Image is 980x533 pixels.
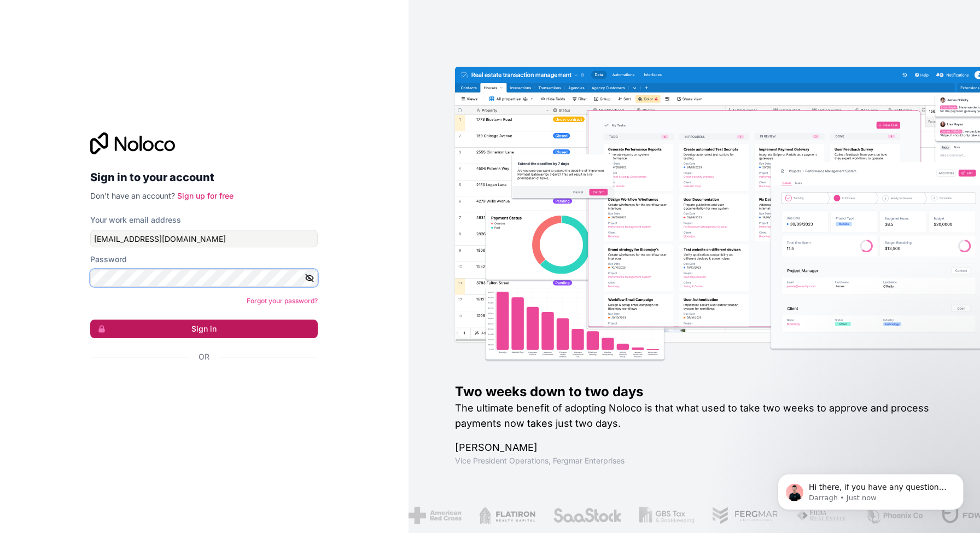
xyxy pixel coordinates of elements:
[455,455,945,466] h1: Vice President Operations , Fergmar Enterprises
[177,191,234,200] a: Sign up for free
[199,351,209,362] span: Or
[639,507,695,524] img: /assets/gbstax-C-GtDUiK.png
[479,507,536,524] img: /assets/flatiron-C8eUkumj.png
[712,507,779,524] img: /assets/fergmar-CudnrXN5.png
[247,297,318,305] a: Forgot your password?
[409,507,462,524] img: /assets/american-red-cross-BAupjrZR.png
[90,191,175,200] span: Don't have an account?
[90,254,127,265] label: Password
[90,269,318,287] input: Password
[455,401,945,431] h2: The ultimate benefit of adopting Noloco is that what used to take two weeks to approve and proces...
[455,383,945,401] h1: Two weeks down to two days
[90,215,181,225] label: Your work email address
[90,230,318,247] input: Email address
[761,451,980,528] iframe: Intercom notifications message
[90,167,318,187] h2: Sign in to your account
[455,440,945,455] h1: [PERSON_NAME]
[553,507,622,524] img: /assets/saastock-C6Zbiodz.png
[90,320,318,338] button: Sign in
[85,374,314,398] iframe: Botón Iniciar sesión con Google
